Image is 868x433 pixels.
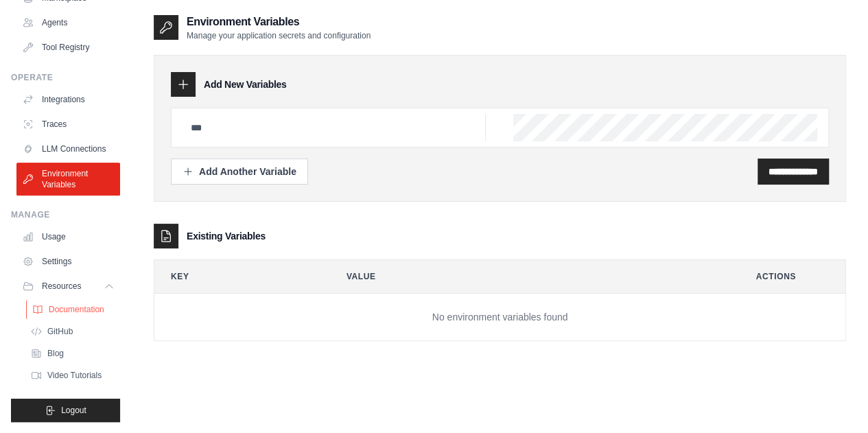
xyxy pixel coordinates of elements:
th: Key [154,260,319,293]
a: Agents [16,12,120,34]
h3: Add New Variables [204,78,287,91]
span: Resources [42,281,81,292]
button: Logout [11,399,120,422]
p: Manage your application secrets and configuration [187,30,371,41]
a: GitHub [25,322,120,341]
span: GitHub [47,326,73,337]
button: Add Another Variable [171,159,308,185]
div: Operate [11,72,120,83]
a: Traces [16,113,120,135]
div: Add Another Variable [183,165,296,178]
h3: Existing Variables [187,229,266,243]
span: Logout [61,405,86,416]
a: Tool Registry [16,36,120,58]
a: Integrations [16,89,120,110]
a: Documentation [26,300,121,319]
td: No environment variables found [154,294,845,341]
button: Resources [16,275,120,297]
a: Usage [16,226,120,248]
div: Manage [11,209,120,220]
span: Documentation [49,304,104,315]
a: Video Tutorials [25,366,120,385]
a: Environment Variables [16,163,120,196]
a: Settings [16,250,120,272]
h2: Environment Variables [187,14,371,30]
th: Value [330,260,729,293]
span: Video Tutorials [47,370,102,381]
a: LLM Connections [16,138,120,160]
th: Actions [740,260,846,293]
a: Blog [25,344,120,363]
span: Blog [47,348,64,359]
